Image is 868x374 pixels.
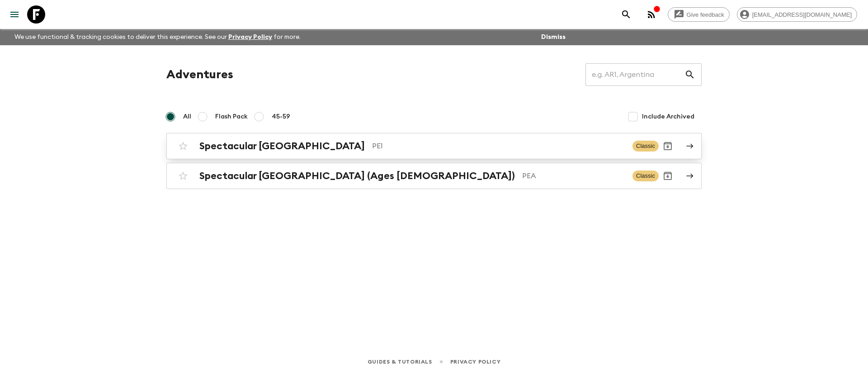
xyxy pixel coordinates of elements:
[585,62,684,87] input: e.g. AR1, Argentina
[166,163,702,189] a: Spectacular [GEOGRAPHIC_DATA] (Ages [DEMOGRAPHIC_DATA])PEAClassicArchive
[199,170,515,182] h2: Spectacular [GEOGRAPHIC_DATA] (Ages [DEMOGRAPHIC_DATA])
[228,34,272,40] a: Privacy Policy
[183,112,191,121] span: All
[215,112,248,121] span: Flash Pack
[659,167,677,185] button: Archive
[11,29,304,45] p: We use functional & tracking cookies to deliver this experience. See our for more.
[522,170,625,181] p: PEA
[166,66,233,84] h1: Adventures
[617,5,635,24] button: search adventures
[682,11,729,18] span: Give feedback
[668,7,730,22] a: Give feedback
[632,141,659,151] span: Classic
[368,357,432,367] a: Guides & Tutorials
[199,140,365,152] h2: Spectacular [GEOGRAPHIC_DATA]
[166,133,702,159] a: Spectacular [GEOGRAPHIC_DATA]PE1ClassicArchive
[372,141,625,151] p: PE1
[747,11,857,18] span: [EMAIL_ADDRESS][DOMAIN_NAME]
[450,357,500,367] a: Privacy Policy
[539,31,568,43] button: Dismiss
[5,5,24,24] button: menu
[632,170,659,181] span: Classic
[272,112,290,121] span: 45-59
[642,112,694,121] span: Include Archived
[659,137,677,155] button: Archive
[737,7,857,22] div: [EMAIL_ADDRESS][DOMAIN_NAME]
